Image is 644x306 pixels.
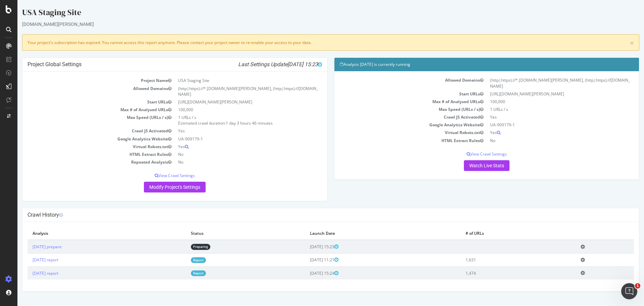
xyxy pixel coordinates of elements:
[157,135,305,143] td: UA-909179-1
[287,227,443,240] th: Launch Date
[10,212,616,218] h4: Crawl History
[322,121,469,129] td: Google Analytics Website
[635,283,640,289] span: 1
[157,127,305,135] td: Yes
[443,253,558,266] td: 1,631
[322,61,616,68] h4: Analysis [DATE] is currently running
[221,61,305,68] i: Last Settings Update
[443,267,558,280] td: 1,474
[157,85,305,98] td: (http|https)://*.[DOMAIN_NAME][PERSON_NAME], (http|https)://[DOMAIN_NAME]
[322,137,469,144] td: HTML Extract Rules
[10,127,157,135] td: Crawl JS Activated
[322,76,469,90] td: Allowed Domains
[469,98,616,105] td: 100,000
[173,257,189,263] a: Report
[469,90,616,98] td: [URL][DOMAIN_NAME][PERSON_NAME]
[10,85,157,98] td: Allowed Domains
[621,283,637,299] iframe: Intercom live chat
[15,244,44,250] a: [DATE] prepare
[10,98,157,106] td: Start URLs
[292,270,321,276] span: [DATE] 15:24
[469,129,616,136] td: Yes
[168,227,287,240] th: Status
[322,151,616,157] p: View Crawl Settings
[10,114,157,127] td: Max Speed (URLs / s)
[15,257,41,263] a: [DATE] report
[612,40,616,47] a: ×
[157,158,305,166] td: No
[157,143,305,150] td: Yes
[126,182,188,192] a: Modify Project's Settings
[10,135,157,143] td: Google Analytics Website
[443,227,558,240] th: # of URLs
[5,34,622,51] div: Your project's subscription has expired. You cannot access this report anymore. Please contact yo...
[322,90,469,98] td: Start URLs
[469,105,616,113] td: 1 URLs / s
[322,98,469,105] td: Max # of Analysed URLs
[322,105,469,113] td: Max Speed (URLs / s)
[270,61,305,68] span: [DATE] 15:23
[173,244,193,250] a: Preparing
[5,21,622,28] div: [DOMAIN_NAME][PERSON_NAME]
[5,7,622,21] div: USA Staging Site
[446,160,492,171] a: Watch Live Stats
[15,270,41,276] a: [DATE] report
[157,114,305,127] td: 1 URLs / s Estimated crawl duration:
[469,76,616,90] td: (http|https)://*.[DOMAIN_NAME][PERSON_NAME], (http|https)://[DOMAIN_NAME]
[469,137,616,144] td: No
[208,120,255,126] span: 1 day 3 hours 46 minutes
[292,244,321,250] span: [DATE] 15:23
[157,150,305,158] td: No
[322,113,469,121] td: Crawl JS Activated
[157,98,305,106] td: [URL][DOMAIN_NAME][PERSON_NAME]
[157,106,305,114] td: 100,000
[173,270,189,276] a: Report
[322,129,469,136] td: Virtual Robots.txt
[292,257,321,263] span: [DATE] 11:21
[10,173,305,178] p: View Crawl Settings
[10,106,157,114] td: Max # of Analysed URLs
[10,158,157,166] td: Repeated Analysis
[10,61,305,68] h4: Project Global Settings
[469,113,616,121] td: Yes
[10,143,157,150] td: Virtual Robots.txt
[10,150,157,158] td: HTML Extract Rules
[10,227,168,240] th: Analysis
[469,121,616,129] td: UA-909179-1
[157,77,305,84] td: USA Staging Site
[10,77,157,84] td: Project Name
